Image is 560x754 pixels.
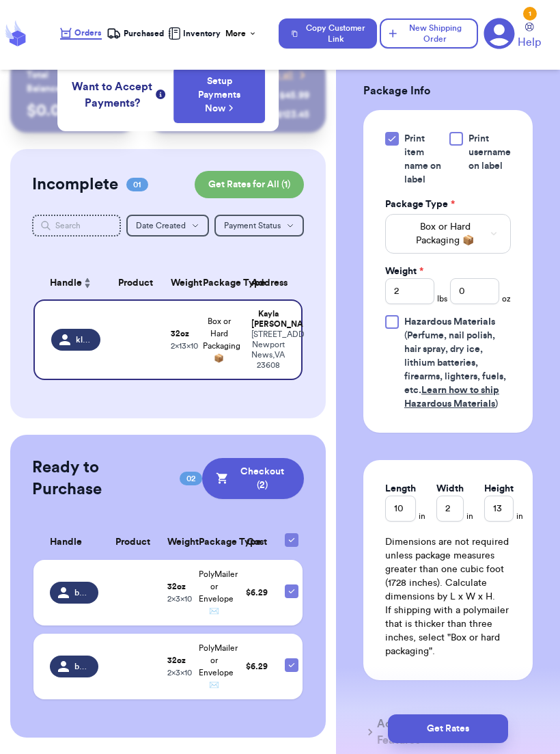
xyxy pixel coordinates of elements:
[50,535,82,550] span: Handle
[516,511,523,522] span: in
[168,27,221,40] a: Inventory
[466,511,473,522] span: in
[27,68,74,96] p: Total Balance
[107,525,159,560] th: Product
[484,18,515,49] a: 1
[385,198,455,211] label: Package Type
[388,714,508,743] button: Get Rates
[202,458,305,499] button: Checkout (2)
[32,215,122,237] input: Search
[124,28,164,39] span: Purchased
[225,28,257,39] div: More
[82,275,93,291] button: Sort ascending
[404,317,506,409] span: (Perfume, nail polish, hair spray, dry ice, lithium batteries, firearms, lighters, fuels, etc. )
[502,293,511,304] span: oz
[385,265,423,278] label: Weight
[163,267,195,299] th: Weight
[199,644,238,689] span: PolyMailer or Envelope ✉️
[251,309,285,329] div: Kayla [PERSON_NAME]
[159,525,191,560] th: Weight
[385,535,511,658] div: Dimensions are not required unless package measures greater than one cubic foot (1728 inches). Ca...
[50,276,82,291] span: Handle
[167,669,192,677] span: 2 x 3 x 10
[180,472,202,485] span: 02
[385,214,511,254] button: Box or Hard Packaging 📦
[76,334,92,345] span: klawatts
[419,511,425,522] span: in
[71,79,153,111] span: Want to Accept Payments?
[279,89,309,103] div: $ 45.99
[126,178,148,191] span: 01
[167,656,186,664] strong: 32 oz
[246,589,268,597] span: $ 6.29
[404,386,499,409] a: Learn how to ship Hazardous Materials
[468,132,511,173] span: Print username on label
[279,18,377,49] button: Copy Customer Link
[237,525,276,560] th: Cost
[277,108,309,122] div: $ 123.45
[74,27,102,38] span: Orders
[404,317,495,327] span: Hazardous Materials
[191,525,238,560] th: Package Type
[126,215,209,237] button: Date Created
[74,661,90,672] span: bethanyrrobinson
[195,171,304,198] button: Get Rates for All (1)
[518,23,541,51] a: Help
[136,221,186,230] span: Date Created
[74,587,90,598] span: bethanyrrobinson
[251,329,285,371] div: [STREET_ADDRESS] Newport News , VA 23608
[380,18,478,49] button: New Shipping Order
[224,221,281,230] span: Payment Status
[60,27,102,40] a: Orders
[404,132,441,187] span: Print item name on label
[107,27,164,40] a: Purchased
[214,215,304,237] button: Payment Status
[258,68,309,82] a: View all
[518,34,541,51] span: Help
[437,293,447,304] span: lbs
[173,67,265,123] button: Setup Payments Now
[188,75,251,116] a: Setup Payments Now
[363,83,533,99] h3: Package Info
[32,174,118,196] h2: Incomplete
[32,457,171,500] h2: Ready to Purchase
[167,595,192,603] span: 2 x 3 x 10
[246,662,268,671] span: $ 6.29
[199,570,238,615] span: PolyMailer or Envelope ✉️
[195,267,243,299] th: Package Type
[523,7,537,21] div: 1
[167,582,186,591] strong: 32 oz
[243,267,303,299] th: Address
[484,482,514,496] label: Height
[385,604,511,658] p: If shipping with a polymailer that is thicker than three inches, select "Box or hard packaging".
[171,329,189,338] strong: 32 oz
[203,317,240,362] span: Box or Hard Packaging 📦
[171,342,198,350] span: 2 x 13 x 10
[27,100,120,122] p: $ 0.00
[183,28,221,39] span: Inventory
[385,482,416,496] label: Length
[109,267,163,299] th: Product
[436,482,464,496] label: Width
[400,220,491,247] span: Box or Hard Packaging 📦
